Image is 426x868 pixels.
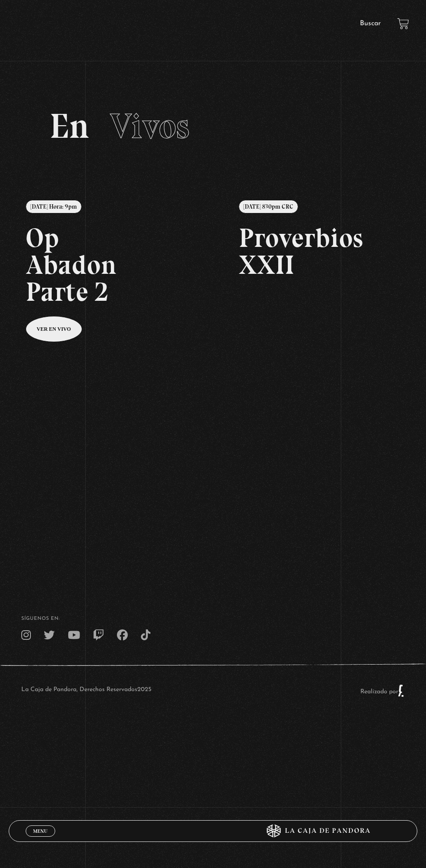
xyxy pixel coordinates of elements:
[50,109,377,143] h2: En
[360,20,381,27] a: Buscar
[110,105,190,147] span: Vivos
[360,688,405,695] a: Realizado por
[397,18,409,30] a: View your shopping cart
[21,684,151,697] p: La Caja de Pandora, Derechos Reservados 2025
[21,616,405,621] h4: SÍguenos en:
